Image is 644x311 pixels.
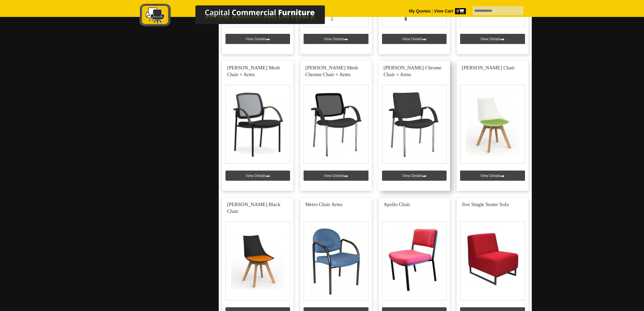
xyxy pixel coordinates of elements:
img: Capital Commercial Furniture Logo [121,3,358,28]
a: My Quotes [409,9,431,14]
a: View Cart0 [433,9,466,14]
strong: View Cart [434,9,466,14]
a: Capital Commercial Furniture Logo [121,3,358,30]
span: 0 [455,8,466,14]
